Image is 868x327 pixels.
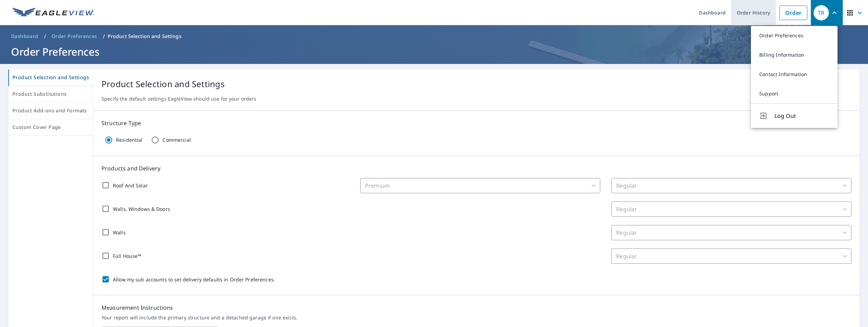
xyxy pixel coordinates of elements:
[162,137,191,143] p: Commercial
[751,26,838,45] a: Order Preferences
[49,31,100,42] a: Order Preferences
[11,33,38,40] span: Dashboard
[101,96,851,102] p: Specify the default settings EagleView should use for your orders
[611,202,851,217] div: Regular
[101,119,851,127] p: Structure Type
[8,45,860,59] h1: Order Preferences
[751,45,838,65] a: Billing Information
[12,73,89,82] span: Product Selection and Settings
[101,164,851,172] p: Products and Delivery
[116,137,142,143] p: Residential
[113,182,148,189] p: Roof And Solar
[101,78,851,90] p: Product Selection and Settings
[101,303,851,312] p: Measurement Instructions
[108,33,181,40] p: Product Selection and Settings
[101,315,851,321] p: Your report will include the primary structure and a detached garage if one exists.
[103,32,105,40] li: /
[779,6,807,20] a: Order
[611,225,851,240] div: Regular
[12,8,94,18] img: EV Logo
[52,33,97,40] span: Order Preferences
[12,106,89,115] span: Product Add-ons and Formats
[44,32,46,40] li: /
[113,229,126,236] p: Walls
[751,65,838,84] a: Contact Information
[8,31,41,42] a: Dashboard
[113,205,170,213] p: Walls, Windows & Doors
[774,112,829,120] span: Log Out
[12,90,89,99] span: Product Substitutions
[8,31,860,42] nav: breadcrumb
[12,123,89,132] span: Custom Cover Page
[360,178,600,193] div: Premium
[814,5,829,20] div: TR
[113,276,275,283] p: Allow my sub accounts to set delivery defaults in Order Preferences.
[751,103,838,128] button: Log Out
[611,249,851,264] div: Regular
[113,252,141,260] p: Full House™
[8,69,93,136] div: tab-list
[751,84,838,103] a: Support
[611,178,851,193] div: Regular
